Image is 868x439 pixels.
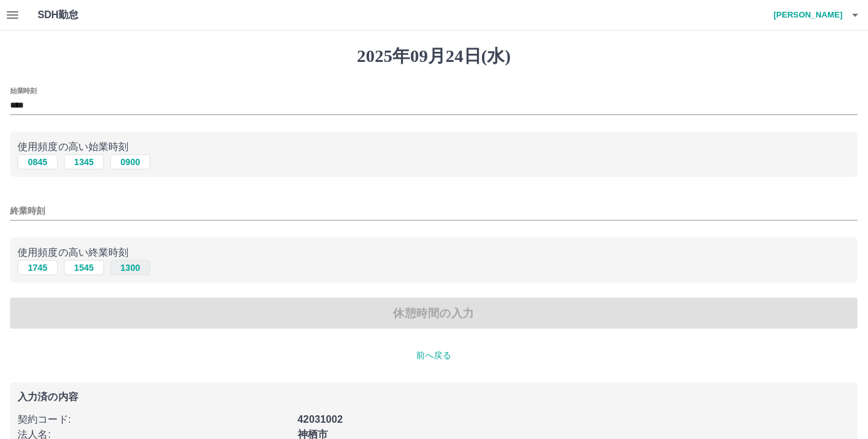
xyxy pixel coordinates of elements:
[18,392,850,402] p: 入力済の内容
[10,86,36,95] label: 始業時刻
[18,245,850,260] p: 使用頻度の高い終業時刻
[10,46,858,67] h1: 2025年09月24日(水)
[18,412,290,427] p: 契約コード :
[298,414,343,425] b: 42031002
[18,260,58,275] button: 1745
[18,154,58,169] button: 0845
[110,154,150,169] button: 0900
[64,154,104,169] button: 1345
[18,139,850,154] p: 使用頻度の高い始業時刻
[110,260,150,275] button: 1300
[64,260,104,275] button: 1545
[10,349,858,362] p: 前へ戻る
